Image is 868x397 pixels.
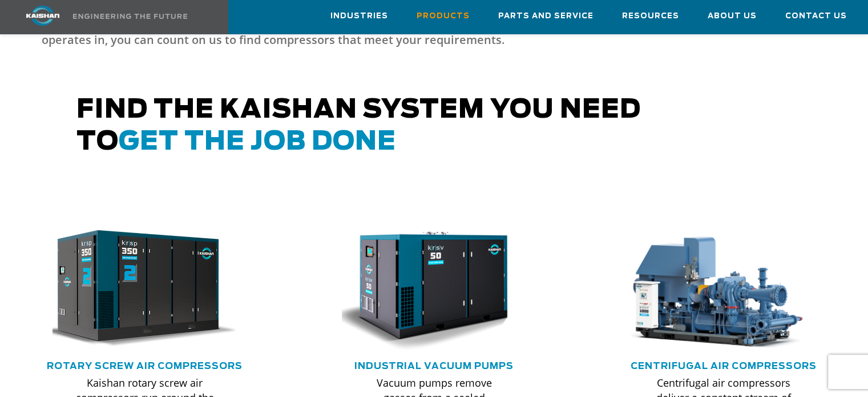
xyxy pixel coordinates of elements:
span: Find the kaishan system you need to [76,97,641,155]
a: About Us [708,1,757,31]
span: Resources [622,10,679,23]
img: thumb-centrifugal-compressor [623,227,807,351]
a: Resources [622,1,679,31]
div: krsp350 [53,227,237,351]
a: Parts and Service [498,1,594,31]
img: krsp350 [35,220,238,358]
a: Centrifugal Air Compressors [630,362,816,371]
div: krsv50 [342,227,526,351]
img: Engineering the future [73,14,187,19]
span: Parts and Service [498,10,594,23]
img: krsv50 [333,227,518,351]
a: Contact Us [785,1,847,31]
span: Products [417,10,470,23]
a: Industries [330,1,388,31]
a: Industrial Vacuum Pumps [354,362,514,371]
span: About Us [708,10,757,23]
div: thumb-centrifugal-compressor [631,227,815,351]
a: Rotary Screw Air Compressors [47,362,243,371]
span: get the job done [119,129,396,155]
span: Industries [330,10,388,23]
span: Contact Us [785,10,847,23]
a: Products [417,1,470,31]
